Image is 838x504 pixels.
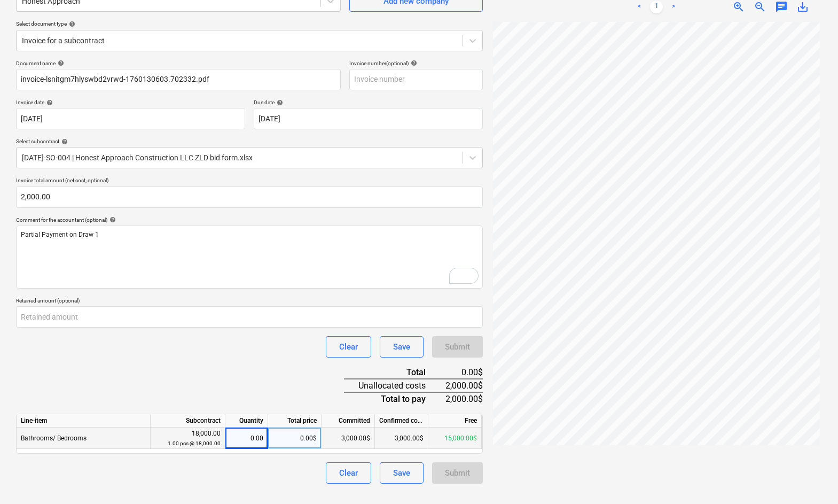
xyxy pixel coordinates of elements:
[443,366,483,379] div: 0.00$
[59,138,68,145] span: help
[339,340,358,354] div: Clear
[667,1,680,13] a: Next page
[230,428,263,449] div: 0.00
[326,462,371,484] button: Clear
[375,414,428,428] div: Confirmed costs
[344,392,443,405] div: Total to pay
[275,99,283,106] span: help
[393,340,410,354] div: Save
[650,1,663,13] a: Page 1 is your current page
[393,466,410,480] div: Save
[443,379,483,392] div: 2,000.00$
[732,1,745,13] span: zoom_in
[44,99,53,106] span: help
[155,429,221,448] div: 18,000.00
[785,453,838,504] iframe: Chat Widget
[17,414,151,428] div: Line-item
[375,428,428,449] div: 3,000.00$
[254,99,483,106] div: Due date
[107,216,116,223] span: help
[409,60,417,66] span: help
[16,216,483,223] div: Comment for the accountant (optional)
[16,60,341,67] div: Document name
[16,20,483,27] div: Select document type
[349,69,483,90] input: Invoice number
[151,414,225,428] div: Subcontract
[326,336,371,358] button: Clear
[67,21,75,27] span: help
[339,466,358,480] div: Clear
[16,177,483,186] p: Invoice total amount (net cost, optional)
[16,226,483,289] div: To enrich screen reader interactions, please activate Accessibility in Grammarly extension settings
[16,306,483,328] input: Retained amount
[380,462,424,484] button: Save
[775,1,788,13] span: chat
[322,414,375,428] div: Committed
[443,392,483,405] div: 2,000.00$
[16,99,245,106] div: Invoice date
[344,366,443,379] div: Total
[168,440,221,446] small: 1.00 pcs @ 18,000.00
[225,414,268,428] div: Quantity
[380,336,424,358] button: Save
[268,428,322,449] div: 0.00$
[344,379,443,392] div: Unallocated costs
[754,1,766,13] span: zoom_out
[21,435,87,442] span: Bathrooms/ Bedrooms
[16,138,483,145] div: Select subcontract
[254,108,483,129] input: Due date not specified
[16,108,245,129] input: Invoice date not specified
[56,60,64,66] span: help
[796,1,809,13] span: save_alt
[21,231,99,238] span: Partial Payment on Draw 1
[16,297,483,306] p: Retained amount (optional)
[322,428,375,449] div: 3,000.00$
[16,69,341,90] input: Document name
[428,414,482,428] div: Free
[16,187,483,208] input: Invoice total amount (net cost, optional)
[349,60,483,67] div: Invoice number (optional)
[633,1,646,13] a: Previous page
[268,414,322,428] div: Total price
[428,428,482,449] div: 15,000.00$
